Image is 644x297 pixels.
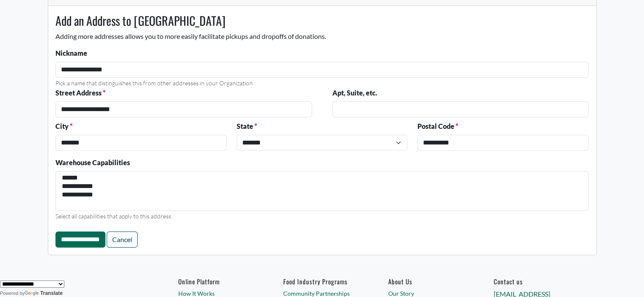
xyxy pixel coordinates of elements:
[55,79,253,87] small: Pick a name that distinguishes this from other addresses in your Organization
[493,278,571,285] h6: Contact us
[107,232,138,248] a: Cancel
[25,290,63,296] a: Translate
[388,278,466,285] a: About Us
[55,14,589,28] h3: Add an Address to [GEOGRAPHIC_DATA]
[283,278,361,285] h6: Food Industry Programs
[25,291,40,297] img: Google Translate
[332,88,377,98] label: Apt, Suite, etc.
[55,88,105,98] label: Street Address
[55,48,87,58] label: Nickname
[55,213,171,220] small: Select all capabilities that apply to this address
[55,121,72,131] label: City
[55,31,589,41] p: Adding more addresses allows you to more easily facilitate pickups and dropoffs of donations.
[237,121,257,131] label: State
[178,278,256,285] h6: Online Platform
[417,121,458,131] label: Postal Code
[55,158,130,168] label: Warehouse Capabilities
